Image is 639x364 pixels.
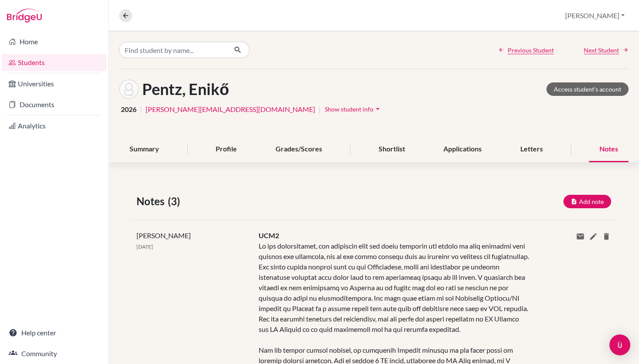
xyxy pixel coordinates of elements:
img: Enikő Pentz's avatar [119,79,139,99]
a: Next Student [584,46,629,55]
span: [PERSON_NAME] [136,231,191,239]
a: Students [2,54,106,71]
h1: Pentz, Enikő [142,80,229,98]
span: Show student info [325,105,373,113]
span: Notes [136,193,168,209]
span: | [140,104,142,115]
div: Letters [510,137,553,162]
a: Documents [2,96,106,113]
img: Bridge-U [7,9,42,23]
a: Home [2,33,106,50]
span: 2026 [121,104,136,115]
a: Analytics [2,117,106,134]
span: UCM2 [259,231,279,239]
button: Show student infoarrow_drop_down [324,102,383,116]
span: Next Student [584,46,619,55]
span: | [319,104,321,115]
a: Previous Student [498,46,554,55]
div: Notes [589,137,629,162]
a: Universities [2,75,106,92]
span: (3) [168,193,183,209]
div: Grades/Scores [265,137,333,162]
span: Previous Student [508,46,554,55]
a: [PERSON_NAME][EMAIL_ADDRESS][DOMAIN_NAME] [146,104,315,115]
span: [DATE] [136,243,153,250]
div: Open Intercom Messenger [609,334,630,355]
a: Community [2,345,106,362]
div: Shortlist [368,137,416,162]
div: Summary [119,137,170,162]
div: Applications [433,137,492,162]
i: arrow_drop_down [373,105,382,113]
input: Find student by name... [119,42,227,58]
a: Help center [2,324,106,341]
div: Profile [205,137,247,162]
a: Access student's account [546,82,629,96]
button: [PERSON_NAME] [561,7,629,24]
button: Add note [563,195,611,208]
